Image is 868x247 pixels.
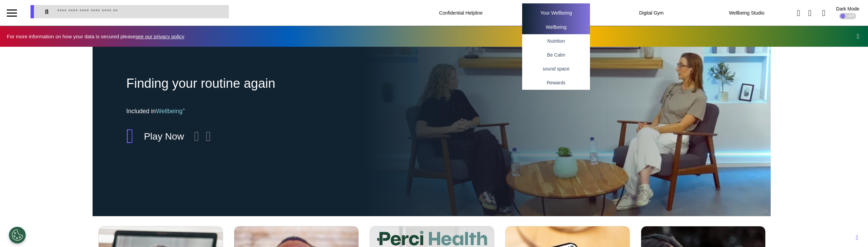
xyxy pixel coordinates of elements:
[144,129,184,144] div: Play Now
[522,20,590,34] div: Wellbeing
[126,107,499,116] div: Included in
[839,13,856,19] div: OFF
[182,107,185,112] sup: +
[522,48,590,62] div: Be Calm
[7,34,191,39] div: For more information on how your data is secured please
[427,3,495,22] div: Confidential Helpline
[126,74,499,93] div: Finding your routine again
[522,3,590,22] div: Your Wellbeing
[135,34,184,39] a: see our privacy policy
[9,227,26,244] button: Open Preferences
[156,108,185,115] span: Wellbeing
[713,3,781,22] div: Wellbeing Studio
[836,6,859,11] div: Dark Mode
[617,3,685,22] div: Digital Gym
[522,76,590,90] div: Rewards
[522,62,590,76] div: sound space
[522,34,590,48] div: Nutrition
